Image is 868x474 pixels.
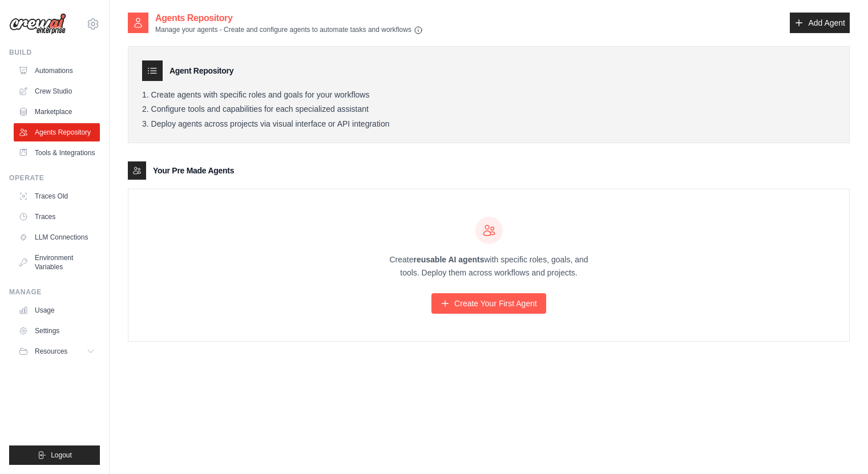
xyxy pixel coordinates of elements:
[431,293,546,314] a: Create Your First Agent
[14,342,100,360] button: Resources
[14,144,100,162] a: Tools & Integrations
[14,187,100,205] a: Traces Old
[413,255,484,264] strong: reusable AI agents
[14,301,100,319] a: Usage
[14,228,100,246] a: LLM Connections
[14,82,100,100] a: Crew Studio
[380,253,599,279] p: Create with specific roles, goals, and tools. Deploy them across workflows and projects.
[169,65,233,76] h3: Agent Repository
[9,48,100,57] div: Build
[790,13,850,33] a: Add Agent
[153,165,234,176] h3: Your Pre Made Agents
[14,123,100,141] a: Agents Repository
[14,62,100,80] a: Automations
[14,208,100,226] a: Traces
[9,173,100,183] div: Operate
[155,11,423,25] h2: Agents Repository
[142,104,835,115] li: Configure tools and capabilities for each specialized assistant
[142,119,835,129] li: Deploy agents across projects via visual interface or API integration
[9,445,100,465] button: Logout
[14,249,100,276] a: Environment Variables
[811,419,868,474] iframe: Chat Widget
[35,347,67,356] span: Resources
[51,451,72,460] span: Logout
[14,322,100,340] a: Settings
[142,90,835,100] li: Create agents with specific roles and goals for your workflows
[14,103,100,121] a: Marketplace
[155,25,423,35] p: Manage your agents - Create and configure agents to automate tasks and workflows
[9,287,100,297] div: Manage
[9,13,66,35] img: Logo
